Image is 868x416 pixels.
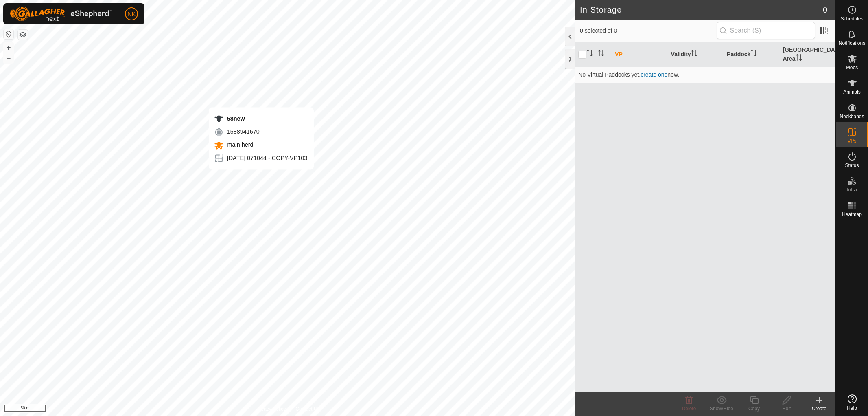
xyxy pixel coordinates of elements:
span: Infra [847,187,857,192]
span: Delete [682,406,696,412]
button: Map Layers [18,30,28,40]
th: Validity [668,42,724,67]
span: Notifications [839,41,865,46]
span: 0 selected of 0 [580,26,717,35]
span: NK [127,10,135,18]
button: Reset Map [4,29,13,39]
div: Copy [738,405,770,412]
div: 1588941670 [214,127,308,136]
div: Edit [770,405,803,412]
span: Help [847,406,857,411]
h2: In Storage [580,5,823,15]
th: VP [612,42,667,67]
button: + [4,43,13,53]
p-sorticon: Activate to sort [598,51,604,57]
div: Show/Hide [705,405,738,412]
button: – [4,53,13,63]
td: No Virtual Paddocks yet, now. [575,66,835,83]
span: Animals [843,90,861,95]
span: Status [845,163,859,168]
a: Privacy Policy [256,405,286,413]
div: [DATE] 071044 - COPY-VP103 [214,154,308,163]
div: Create [803,405,835,412]
input: Search (S) [717,22,815,39]
span: main herd [225,141,254,148]
img: Gallagher Logo [10,7,112,21]
a: Contact Us [295,405,319,413]
p-sorticon: Activate to sort [750,51,757,57]
th: Paddock [724,42,779,67]
div: 58new [214,114,308,123]
span: Heatmap [842,212,862,217]
span: VPs [847,139,856,143]
span: Mobs [846,65,858,70]
p-sorticon: Activate to sort [586,51,593,57]
a: Help [836,391,868,414]
span: 0 [823,4,827,16]
span: Schedules [840,16,863,21]
span: Neckbands [840,114,864,119]
p-sorticon: Activate to sort [796,55,802,62]
a: create one [641,71,667,78]
p-sorticon: Activate to sort [691,51,697,57]
th: [GEOGRAPHIC_DATA] Area [780,42,835,67]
